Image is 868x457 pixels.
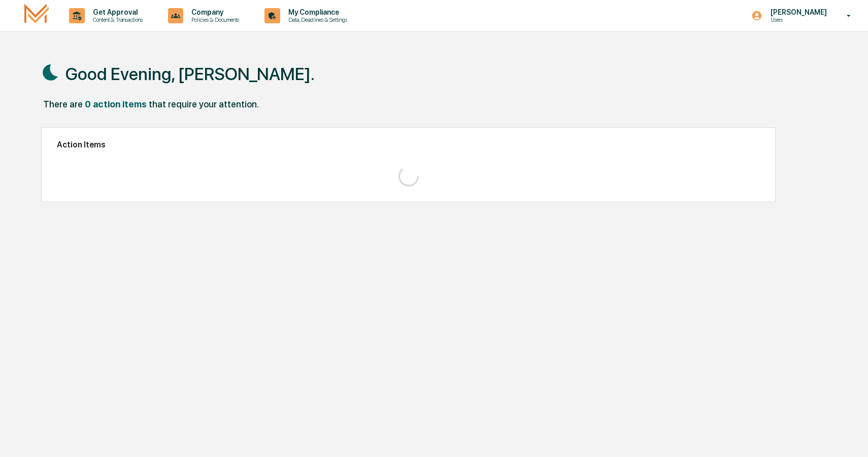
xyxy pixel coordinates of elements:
p: Policies & Documents [183,16,244,23]
p: Get Approval [85,8,148,16]
p: My Compliance [280,8,352,16]
h1: Good Evening, [PERSON_NAME]. [65,64,315,84]
p: Company [183,8,244,16]
div: 0 action items [85,99,147,109]
p: Data, Deadlines & Settings [280,16,352,23]
div: There are [43,99,83,109]
p: Users [762,16,832,23]
h2: Action Items [57,140,760,149]
p: Content & Transactions [85,16,148,23]
div: that require your attention. [149,99,259,109]
p: [PERSON_NAME] [762,8,832,16]
img: logo [24,4,49,27]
